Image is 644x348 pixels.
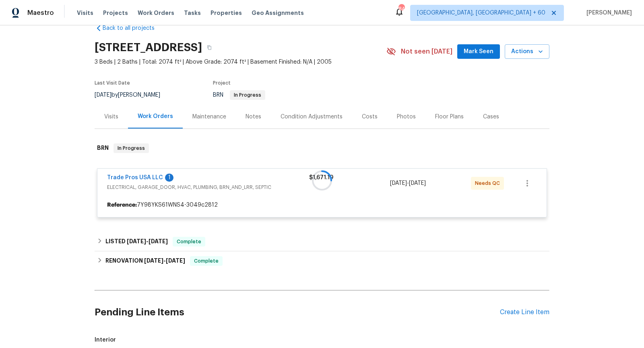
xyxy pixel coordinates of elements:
button: Copy Address [202,40,217,55]
h2: [STREET_ADDRESS] [95,43,202,52]
span: Tasks [184,10,201,16]
button: Actions [505,44,549,59]
span: Project [213,81,231,85]
span: Geo Assignments [252,9,304,17]
span: [GEOGRAPHIC_DATA], [GEOGRAPHIC_DATA] + 60 [417,9,545,17]
span: Work Orders [138,9,174,17]
span: Maestro [27,9,54,17]
span: In Progress [231,93,264,97]
div: LISTED [DATE]-[DATE]Complete [95,232,549,251]
span: Projects [103,9,128,17]
div: RENOVATION [DATE]-[DATE]Complete [95,251,549,271]
h2: Pending Line Items [95,294,500,331]
span: Mark Seen [464,47,493,57]
div: Floor Plans [435,113,464,121]
span: Properties [211,9,242,17]
span: [PERSON_NAME] [583,9,632,17]
span: 3 Beds | 2 Baths | Total: 2074 ft² | Above Grade: 2074 ft² | Basement Finished: N/A | 2005 [95,58,386,66]
span: Not seen [DATE] [401,48,452,56]
span: Complete [191,257,222,265]
span: Interior [95,336,549,344]
span: [DATE] [95,92,111,98]
div: Work Orders [138,112,173,120]
span: [DATE] [149,238,168,244]
h6: LISTED [105,237,168,246]
span: Actions [511,47,543,57]
span: [DATE] [144,258,163,263]
div: Photos [397,113,416,121]
span: [DATE] [127,238,146,244]
div: Create Line Item [500,309,549,316]
div: Maintenance [192,113,226,121]
span: [DATE] [166,258,185,263]
div: by [PERSON_NAME] [95,90,170,100]
div: Condition Adjustments [281,113,343,121]
span: BRN [213,92,265,98]
h6: RENOVATION [105,256,185,266]
span: Last Visit Date [95,81,130,85]
span: - [127,238,168,244]
div: Notes [246,113,261,121]
div: Costs [362,113,378,121]
div: 843 [398,5,404,13]
div: Visits [104,113,118,121]
button: Mark Seen [457,44,500,59]
div: Cases [483,113,499,121]
a: Back to all projects [95,24,172,32]
span: Visits [77,9,93,17]
span: - [144,258,185,263]
span: Complete [173,238,204,246]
